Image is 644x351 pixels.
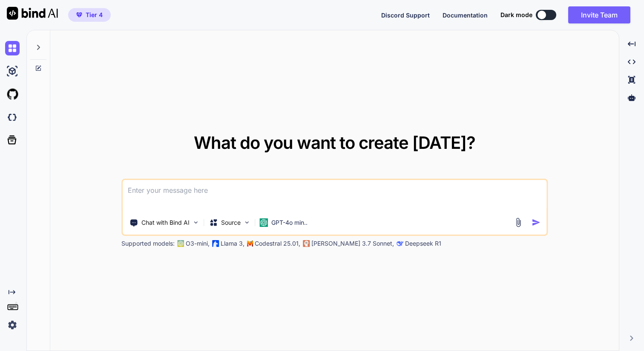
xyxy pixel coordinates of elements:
span: Discord Support [381,12,430,19]
img: chat [5,41,20,55]
p: GPT-4o min.. [271,218,308,227]
button: Invite Team [568,6,630,23]
button: premiumTier 4 [68,8,111,22]
p: Supported models: [121,239,175,248]
img: darkCloudIdeIcon [5,110,20,125]
img: claude [397,240,403,247]
p: Codestral 25.01, [255,239,300,248]
span: Dark mode [500,11,532,19]
img: settings [5,318,20,332]
img: Llama2 [212,240,219,247]
span: What do you want to create [DATE]? [194,132,475,153]
p: Source [221,218,241,227]
p: Chat with Bind AI [141,218,190,227]
button: Documentation [443,11,488,20]
img: attachment [513,218,523,227]
img: premium [76,12,82,17]
img: ai-studio [5,64,20,78]
img: Pick Models [243,219,250,226]
img: Mistral-AI [247,241,253,247]
span: Tier 4 [86,11,103,19]
p: Deepseek R1 [405,239,441,248]
img: GPT-4o mini [259,218,268,227]
img: claude [303,240,310,247]
p: [PERSON_NAME] 3.7 Sonnet, [311,239,394,248]
p: O3-mini, [186,239,210,248]
img: GPT-4 [177,240,184,247]
img: icon [532,218,540,227]
img: Pick Tools [192,219,199,226]
span: Documentation [443,12,488,19]
p: Llama 3, [221,239,244,248]
button: Discord Support [381,11,430,20]
img: Bind AI [7,7,58,20]
img: githubLight [5,87,20,102]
